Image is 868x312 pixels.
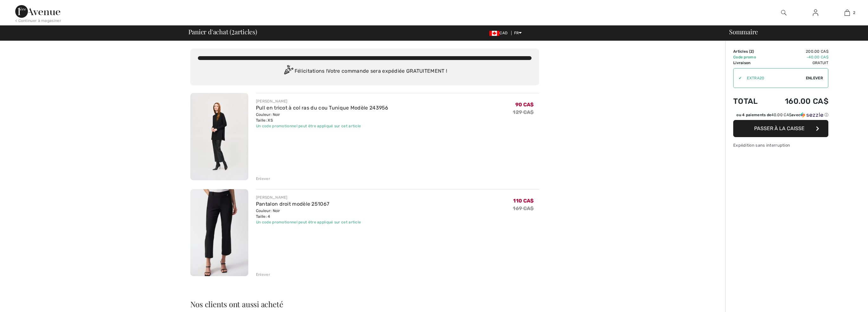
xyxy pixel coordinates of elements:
div: Enlever [256,272,270,277]
a: Pantalon droit modèle 251067 [256,201,329,207]
span: 40.00 CA$ [771,113,791,117]
td: Gratuit [767,60,828,66]
td: Livraison [733,60,767,66]
td: Total [733,90,767,112]
s: 169 CA$ [513,205,534,211]
span: 2 [853,10,855,16]
span: Passer à la caisse [754,125,805,131]
input: Code promo [742,69,806,88]
div: Un code promotionnel peut être appliqué sur cet article [256,219,361,225]
s: 129 CA$ [513,109,534,115]
button: Passer à la caisse [733,120,828,137]
span: Panier d'achat ( articles) [188,29,257,35]
div: Un code promotionnel peut être appliqué sur cet article [256,123,388,129]
span: 2 [750,49,753,54]
img: Sezzle [800,112,823,118]
img: Pantalon droit modèle 251067 [190,189,248,276]
span: 110 CA$ [513,198,534,204]
div: [PERSON_NAME] [256,98,388,104]
span: CAD [489,31,510,35]
img: Mes infos [813,9,818,17]
td: 160.00 CA$ [767,90,828,112]
div: Sommaire [721,29,864,35]
img: Mon panier [845,9,850,17]
img: 1ère Avenue [15,5,60,18]
img: Congratulation2.svg [282,65,295,78]
td: Articles ( ) [733,49,767,54]
div: < Continuer à magasiner [15,18,61,23]
div: ou 4 paiements de40.00 CA$avecSezzle Cliquez pour en savoir plus sur Sezzle [733,112,828,120]
td: Code promo [733,54,767,60]
td: -40.00 CA$ [767,54,828,60]
a: 2 [832,9,863,17]
div: [PERSON_NAME] [256,195,361,200]
h2: Nos clients ont aussi acheté [190,300,539,308]
div: ✔ [734,75,742,81]
span: 2 [232,27,235,35]
img: Pull en tricot à col ras du cou Tunique Modèle 243956 [190,93,248,180]
span: Enlever [806,75,823,81]
div: Enlever [256,176,270,182]
div: Expédition sans interruption [733,142,828,148]
span: FR [514,31,522,35]
td: 200.00 CA$ [767,49,828,54]
div: ou 4 paiements de avec [736,112,828,118]
a: Pull en tricot à col ras du cou Tunique Modèle 243956 [256,105,388,111]
img: Canadian Dollar [489,31,499,36]
a: Se connecter [808,9,823,17]
div: Félicitations ! Votre commande sera expédiée GRATUITEMENT ! [198,65,532,78]
span: 90 CA$ [515,102,534,108]
div: Couleur: Noir Taille: 4 [256,208,361,219]
img: recherche [781,9,786,17]
div: Couleur: Noir Taille: XS [256,112,388,123]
